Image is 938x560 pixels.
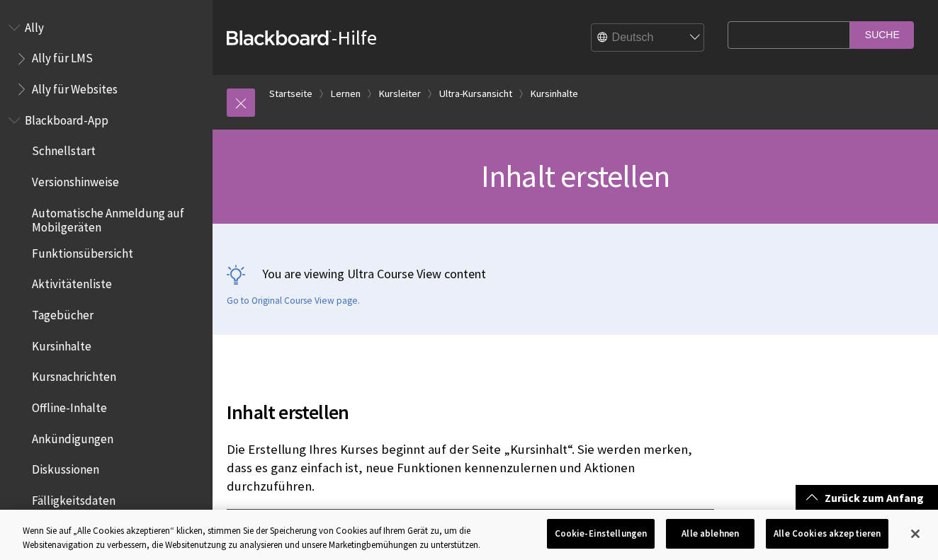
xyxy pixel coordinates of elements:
span: Ally [25,16,44,35]
span: Kursnachrichten [32,365,116,384]
a: Go to Original Course View page. [227,295,360,307]
div: Wenn Sie auf „Alle Cookies akzeptieren“ klicken, stimmen Sie der Speicherung von Cookies auf Ihre... [23,524,516,552]
a: Lernen [331,85,361,103]
span: Aktivitätenliste [32,273,112,292]
p: You are viewing Ultra Course View content [227,265,924,282]
span: Offline-Inhalte [32,396,107,415]
button: Alle Cookies akzeptieren [766,519,888,549]
span: Automatische Anmeldung auf Mobilgeräten [32,201,203,234]
input: Suche [850,21,914,49]
span: Inhalt erstellen [481,156,669,195]
button: Cookie-Einstellungen [547,519,655,549]
button: Alle ablehnen [666,519,755,549]
span: Fälligkeitsdaten [32,488,115,508]
a: Kursleiter [379,85,421,103]
a: Startseite [269,85,312,103]
a: Kursinhalte [531,85,578,103]
span: Ally für LMS [32,47,93,66]
nav: Book outline for Anthology Ally Help [9,16,204,101]
span: Blackboard-App [25,108,108,127]
a: Zurück zum Anfang [796,485,938,511]
button: Schließen [900,518,931,549]
span: Diskussionen [32,458,99,477]
strong: Blackboard [227,30,332,45]
p: Die Erstellung Ihres Kurses beginnt auf der Seite „Kursinhalt“. Sie werden merken, dass es ganz e... [227,440,714,496]
span: Schnellstart [32,139,96,159]
span: Tagebücher [32,303,94,322]
span: Ally für Websites [32,77,118,96]
h2: Inhalt erstellen [227,380,714,427]
a: Ultra-Kursansicht [439,85,512,103]
select: Site Language Selector [592,24,705,52]
span: Kursinhalte [32,334,91,353]
span: Versionshinweise [32,170,119,189]
span: Ankündigungen [32,427,113,446]
a: Blackboard-Hilfe [227,25,377,50]
span: Funktionsübersicht [32,241,133,261]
